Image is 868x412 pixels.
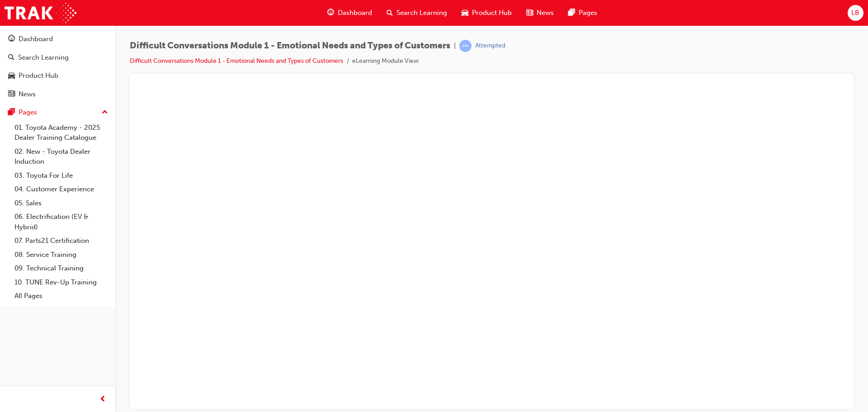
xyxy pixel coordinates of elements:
[11,275,112,289] a: 10. TUNE Rev-Up Training
[8,35,15,43] span: guage-icon
[130,41,450,51] span: Difficult Conversations Module 1 - Emotional Needs and Types of Customers
[8,109,15,117] span: pages-icon
[379,4,454,22] a: search-iconSearch Learning
[11,234,112,248] a: 07. Parts21 Certification
[18,52,69,63] div: Search Learning
[387,7,393,19] span: search-icon
[5,3,76,23] img: Trak
[4,104,112,121] button: Pages
[130,57,343,65] a: Difficult Conversations Module 1 - Emotional Needs and Types of Customers
[19,71,58,81] div: Product Hub
[848,5,863,21] button: LB
[851,8,859,18] span: LB
[11,169,112,183] a: 03. Toyota For Life
[537,8,554,18] span: News
[568,7,575,19] span: pages-icon
[454,41,456,51] span: |
[396,8,447,18] span: Search Learning
[8,90,15,99] span: news-icon
[11,210,112,234] a: 06. Electrification (EV & Hybrid)
[4,31,112,47] a: Dashboard
[11,261,112,275] a: 09. Technical Training
[19,34,53,44] div: Dashboard
[11,289,112,303] a: All Pages
[4,29,112,104] button: DashboardSearch LearningProduct HubNews
[4,86,112,103] a: News
[8,72,15,80] span: car-icon
[102,107,108,118] span: up-icon
[11,121,112,145] a: 01. Toyota Academy - 2025 Dealer Training Catalogue
[462,7,468,19] span: car-icon
[4,67,112,84] a: Product Hub
[19,107,37,118] div: Pages
[352,56,419,66] li: eLearning Module View
[11,182,112,196] a: 04. Customer Experience
[459,40,472,52] span: learningRecordVerb_ATTEMPT-icon
[472,8,512,18] span: Product Hub
[11,196,112,210] a: 05. Sales
[338,8,372,18] span: Dashboard
[4,49,112,66] a: Search Learning
[11,248,112,262] a: 08. Service Training
[8,54,14,62] span: search-icon
[561,4,604,22] a: pages-iconPages
[579,8,597,18] span: Pages
[19,89,36,99] div: News
[454,4,519,22] a: car-iconProduct Hub
[475,42,505,50] div: Attempted
[99,394,106,405] span: prev-icon
[327,7,334,19] span: guage-icon
[519,4,561,22] a: news-iconNews
[320,4,379,22] a: guage-iconDashboard
[11,145,112,169] a: 02. New - Toyota Dealer Induction
[526,7,533,19] span: news-icon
